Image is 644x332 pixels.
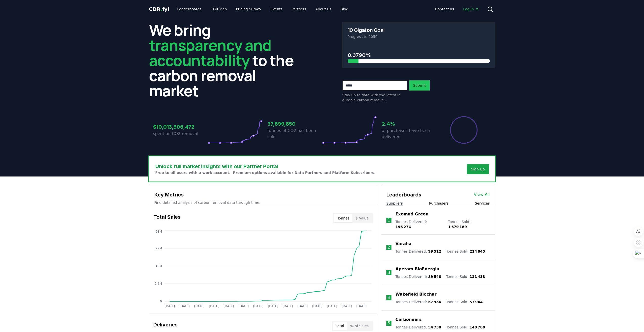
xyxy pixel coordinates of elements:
button: % of Sales [347,322,372,330]
nav: Main [431,5,483,14]
a: Leaderboards [173,5,205,14]
h2: We bring to the carbon removal market [149,22,302,98]
h3: 2.4% [382,120,437,128]
button: Submit [409,80,430,91]
button: Total [333,322,347,330]
span: CDR fyi [149,6,169,12]
a: CDR.fyi [149,6,169,13]
span: transparency and accountability [149,35,271,71]
span: 54 730 [428,325,441,329]
p: tonnes of CO2 has been sold [267,128,322,140]
tspan: [DATE] [297,304,308,308]
span: 196 274 [396,225,411,229]
a: About Us [311,5,335,14]
tspan: [DATE] [327,304,337,308]
p: 2 [388,244,390,250]
button: Sign Up [467,164,489,174]
p: of purchases have been delivered [382,128,437,140]
div: Percentage of sales delivered [450,116,478,144]
span: 89 548 [428,275,441,279]
tspan: [DATE] [312,304,322,308]
p: Free to all users with a work account. Premium options available for Data Partners and Platform S... [155,170,376,175]
h3: $10,013,506,472 [153,123,208,131]
p: Tonnes Sold : [446,325,485,330]
span: 57 944 [470,300,483,304]
a: View All [474,192,490,198]
button: $ Value [352,214,372,222]
p: Stay up to date with the latest in durable carbon removal. [342,93,407,103]
a: Varaha [396,241,411,247]
a: Wakefield Biochar [396,291,437,297]
p: spent on CO2 removal [153,131,208,137]
tspan: 38M [155,230,162,233]
p: 3 [388,270,390,276]
p: Tonnes Delivered : [396,299,441,304]
tspan: 9.5M [154,282,162,285]
tspan: [DATE] [179,304,190,308]
button: Suppliers [386,201,403,206]
a: Contact us [431,5,458,14]
span: 99 512 [428,249,441,253]
a: Partners [287,5,310,14]
tspan: 0 [160,300,162,303]
p: Find detailed analysis of carbon removal data through time. [154,200,372,205]
tspan: [DATE] [253,304,263,308]
span: 140 780 [470,325,485,329]
p: 5 [388,320,390,326]
h3: Leaderboards [386,191,421,198]
a: Carboneers [396,317,422,323]
p: Tonnes Sold : [446,274,485,279]
h3: Key Metrics [154,191,372,198]
span: 1 679 189 [448,225,467,229]
p: Tonnes Sold : [446,299,483,304]
h3: 10 Gigaton Goal [348,28,385,33]
button: Purchasers [429,201,449,206]
tspan: [DATE] [238,304,249,308]
p: Tonnes Delivered : [396,325,441,330]
h3: Total Sales [153,213,181,223]
span: 121 433 [470,275,485,279]
a: Events [266,5,286,14]
p: 4 [388,295,390,301]
h3: Deliveries [153,321,178,331]
tspan: [DATE] [268,304,278,308]
button: Tonnes [334,214,352,222]
span: Log in [463,7,479,12]
tspan: 29M [155,247,162,250]
p: Tonnes Sold : [448,219,490,229]
a: CDR Map [206,5,231,14]
span: 57 936 [428,300,441,304]
tspan: [DATE] [282,304,293,308]
tspan: [DATE] [209,304,219,308]
button: Services [475,201,490,206]
p: Progress to 2050 [348,34,490,39]
a: Log in [459,5,483,14]
tspan: [DATE] [194,304,204,308]
a: Blog [337,5,352,14]
h3: 37,899,850 [267,120,322,128]
nav: Main [173,5,352,14]
p: Tonnes Delivered : [396,249,441,254]
tspan: [DATE] [342,304,352,308]
p: Tonnes Delivered : [396,219,443,229]
span: 214 845 [470,249,485,253]
p: Tonnes Sold : [446,249,485,254]
a: Aperam BioEnergia [396,266,439,272]
a: Pricing Survey [232,5,265,14]
tspan: 19M [155,264,162,268]
a: Exomad Green [396,211,429,217]
h3: 0.3790% [348,51,490,59]
tspan: [DATE] [223,304,234,308]
a: Sign Up [471,167,485,172]
tspan: [DATE] [164,304,175,308]
h3: Unlock full market insights with our Partner Portal [155,163,376,170]
span: . [160,6,162,12]
p: 1 [388,217,390,223]
p: Tonnes Delivered : [396,274,441,279]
